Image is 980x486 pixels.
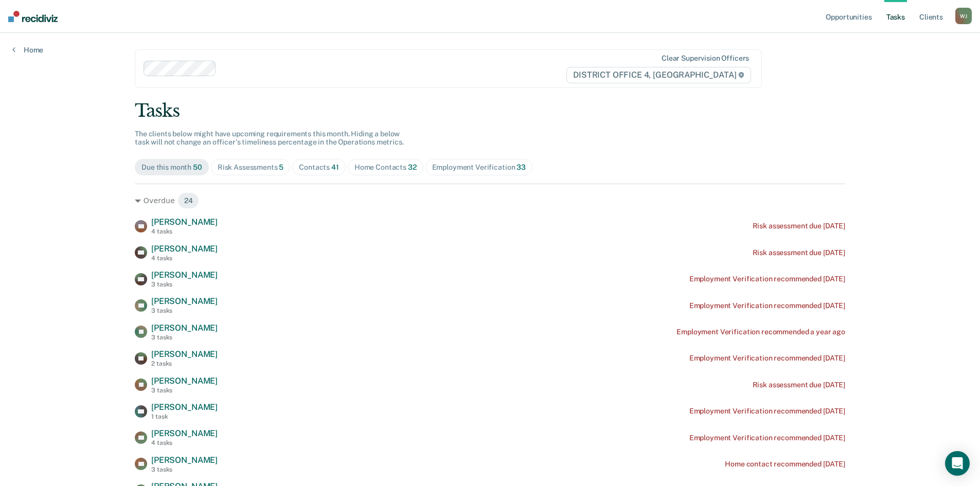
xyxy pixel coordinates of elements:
div: 3 tasks [151,466,218,473]
span: [PERSON_NAME] [151,323,218,333]
span: [PERSON_NAME] [151,217,218,227]
span: 41 [331,163,339,171]
div: Home Contacts [354,163,417,172]
span: [PERSON_NAME] [151,349,218,359]
div: Risk assessment due [DATE] [753,222,845,230]
div: Due this month [141,163,202,172]
span: 50 [193,163,202,171]
a: Home [12,45,43,55]
div: Risk assessment due [DATE] [753,381,845,389]
div: 4 tasks [151,255,218,262]
span: DISTRICT OFFICE 4, [GEOGRAPHIC_DATA] [566,67,751,83]
span: [PERSON_NAME] [151,428,218,438]
div: Risk Assessments [218,163,284,172]
div: 3 tasks [151,387,218,394]
span: The clients below might have upcoming requirements this month. Hiding a below task will not chang... [135,130,404,147]
div: W J [955,8,972,24]
div: 3 tasks [151,281,218,288]
img: Recidiviz [8,11,58,22]
div: 3 tasks [151,307,218,314]
span: 33 [516,163,526,171]
div: Risk assessment due [DATE] [753,248,845,257]
div: 4 tasks [151,439,218,446]
span: [PERSON_NAME] [151,270,218,280]
div: Employment Verification [432,163,526,172]
div: Tasks [135,100,845,121]
button: WJ [955,8,972,24]
span: [PERSON_NAME] [151,455,218,465]
div: Employment Verification recommended [DATE] [689,434,845,442]
div: Employment Verification recommended [DATE] [689,275,845,283]
div: 4 tasks [151,228,218,235]
div: 2 tasks [151,360,218,367]
div: Clear supervision officers [662,54,749,63]
span: 5 [279,163,283,171]
div: Open Intercom Messenger [945,451,970,476]
span: [PERSON_NAME] [151,376,218,386]
span: [PERSON_NAME] [151,402,218,412]
span: 32 [408,163,417,171]
div: Employment Verification recommended [DATE] [689,354,845,363]
div: Contacts [299,163,339,172]
span: 24 [177,192,200,209]
div: 3 tasks [151,334,218,341]
div: Home contact recommended [DATE] [725,460,845,469]
div: Employment Verification recommended a year ago [676,328,845,336]
span: [PERSON_NAME] [151,244,218,254]
div: Employment Verification recommended [DATE] [689,407,845,416]
span: [PERSON_NAME] [151,296,218,306]
div: Overdue 24 [135,192,845,209]
div: 1 task [151,413,218,420]
div: Employment Verification recommended [DATE] [689,301,845,310]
